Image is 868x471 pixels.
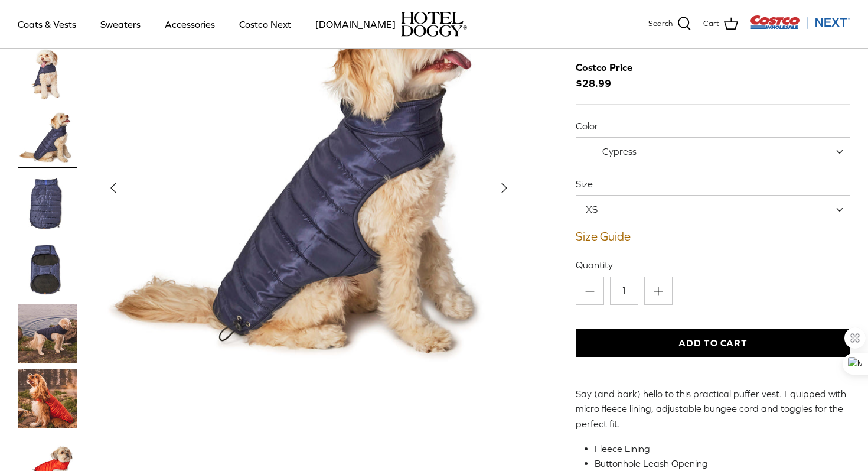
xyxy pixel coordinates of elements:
button: Previous [100,175,126,201]
a: Thumbnail Link [18,304,77,363]
a: Coats & Vests [7,4,87,44]
p: Say (and bark) hello to this practical puffer vest. Equipped with micro fleece lining, adjustable... [576,386,850,432]
a: Sweaters [90,4,151,44]
a: Thumbnail Link [18,239,77,298]
div: Costco Price [576,60,632,76]
span: Cypress [602,146,637,157]
span: Cypress [576,145,661,158]
a: Costco Next [229,4,302,44]
span: Cypress [576,137,850,165]
label: Color [576,119,850,132]
img: hoteldoggycom [401,12,467,37]
a: Thumbnail Link [18,109,77,168]
img: Costco Next [750,15,850,30]
li: Fleece Lining [595,441,841,457]
a: Cart [703,17,738,32]
button: Add to Cart [576,329,850,357]
span: $28.99 [576,60,644,92]
span: XS [576,195,850,223]
a: Thumbnail Link [18,174,77,233]
a: Visit Costco Next [750,22,850,31]
label: Quantity [576,258,850,271]
span: Cart [703,18,719,30]
span: XS [576,203,621,216]
label: Size [576,177,850,190]
a: [DOMAIN_NAME] [305,4,406,44]
a: Thumbnail Link [18,369,77,428]
a: Search [648,17,691,32]
a: Thumbnail Link [18,44,77,103]
a: hoteldoggy.com hoteldoggycom [401,12,467,37]
a: Accessories [154,4,226,44]
button: Next [491,175,517,201]
input: Quantity [610,277,638,305]
a: Size Guide [576,229,850,243]
span: Search [648,18,673,30]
